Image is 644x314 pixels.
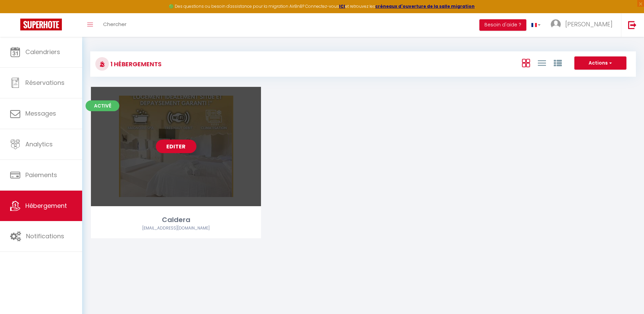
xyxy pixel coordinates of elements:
a: créneaux d'ouverture de la salle migration [375,3,475,9]
span: Analytics [25,140,53,148]
img: Super Booking [20,19,62,30]
span: Paiements [25,171,57,179]
div: Airbnb [91,225,261,232]
a: Vue par Groupe [554,57,562,68]
span: Notifications [26,232,64,240]
div: Caldera [91,215,261,225]
button: Actions [574,56,626,70]
img: ... [551,19,561,29]
img: logout [628,21,637,29]
button: Ouvrir le widget de chat LiveChat [5,3,26,23]
span: Messages [25,109,56,118]
span: Réservations [25,78,65,87]
a: Vue en Box [522,57,530,68]
a: ... [PERSON_NAME] [546,13,621,37]
a: ICI [339,3,345,9]
span: Activé [86,100,119,111]
button: Besoin d'aide ? [479,19,526,31]
a: Chercher [98,13,132,37]
span: Calendriers [25,48,60,56]
a: Editer [156,140,196,153]
h3: 1 Hébergements [109,56,162,72]
span: [PERSON_NAME] [565,20,613,28]
span: Hébergement [25,201,67,210]
span: Chercher [103,21,126,28]
a: Vue en Liste [538,57,546,68]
